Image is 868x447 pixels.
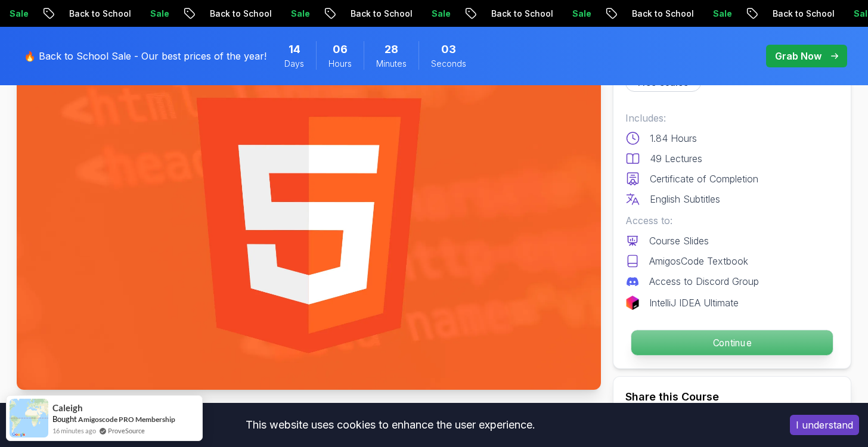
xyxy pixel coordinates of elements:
[10,399,48,437] img: provesource social proof notification image
[414,8,452,20] p: Sale
[52,403,83,413] span: Caleigh
[649,274,759,288] p: Access to Discord Group
[52,8,133,20] p: Back to School
[615,8,696,20] p: Back to School
[52,426,96,436] span: 16 minutes ago
[650,151,702,166] p: 49 Lectures
[625,111,839,125] p: Includes:
[133,8,171,20] p: Sale
[289,41,300,58] span: 14 Days
[24,49,266,63] p: 🔥 Back to School Sale - Our best prices of the year!
[696,8,734,20] p: Sale
[9,412,772,438] div: This website uses cookies to enhance the user experience.
[649,234,709,248] p: Course Slides
[625,213,839,228] p: Access to:
[775,49,821,63] p: Grab Now
[649,296,739,310] p: IntelliJ IDEA Ultimate
[193,8,274,20] p: Back to School
[650,192,720,206] p: English Subtitles
[441,41,456,58] span: 3 Seconds
[650,131,697,145] p: 1.84 Hours
[474,8,555,20] p: Back to School
[755,8,836,20] p: Back to School
[625,389,839,405] h2: Share this Course
[333,8,414,20] p: Back to School
[650,172,758,186] p: Certificate of Completion
[328,58,352,70] span: Hours
[17,61,601,390] img: html-for-beginners_thumbnail
[385,41,398,58] span: 28 Minutes
[625,296,640,310] img: jetbrains logo
[649,254,748,268] p: AmigosCode Textbook
[78,415,175,424] a: Amigoscode PRO Membership
[52,414,77,424] span: Bought
[333,41,348,58] span: 6 Hours
[431,58,466,70] span: Seconds
[108,426,145,436] a: ProveSource
[555,8,593,20] p: Sale
[376,58,407,70] span: Minutes
[631,330,833,355] p: Continue
[631,330,833,356] button: Continue
[790,415,859,435] button: Accept cookies
[274,8,312,20] p: Sale
[284,58,304,70] span: Days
